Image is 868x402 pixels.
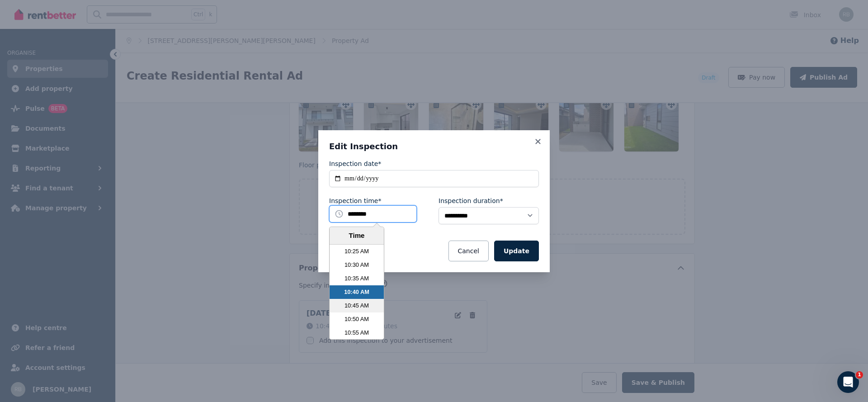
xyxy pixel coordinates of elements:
[330,326,384,340] li: 10:55 AM
[329,141,539,152] h3: Edit Inspection
[330,272,384,285] li: 10:35 AM
[439,196,503,205] label: Inspection duration*
[330,299,384,312] li: 10:45 AM
[329,196,381,205] label: Inspection time*
[330,245,384,258] li: 10:25 AM
[329,159,381,168] label: Inspection date*
[448,241,489,261] button: Cancel
[837,371,859,393] iframe: Intercom live chat
[494,241,539,261] button: Update
[856,371,863,378] span: 1
[330,285,384,299] li: 10:40 AM
[330,245,384,339] ul: Time
[330,258,384,272] li: 10:30 AM
[332,231,382,241] div: Time
[330,312,384,326] li: 10:50 AM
